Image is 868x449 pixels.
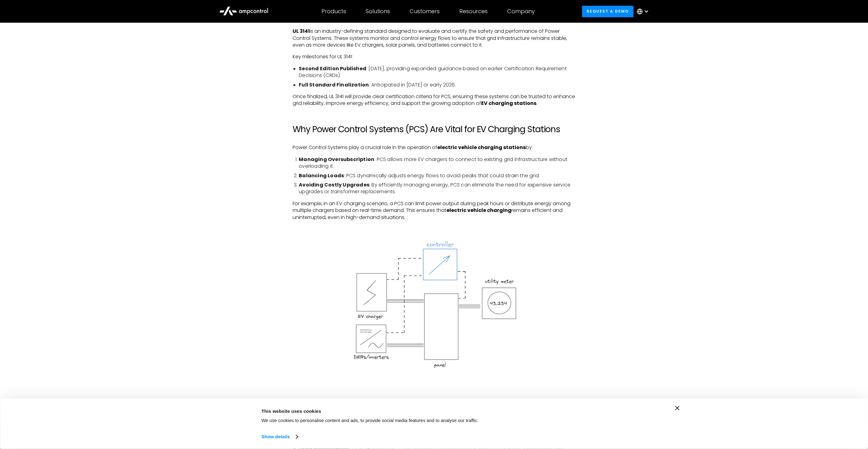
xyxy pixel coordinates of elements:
strong: Second Edition Published [299,65,367,72]
li: : [DATE], providing expanded guidance based on earlier Certification Requirement Decisions (CRDs). [299,65,575,79]
strong: Avoiding Costly Upgrades [299,181,370,188]
span: We use cookies to personalise content and ads, to provide social media features and to analyse ou... [262,418,479,423]
div: Company [507,8,535,15]
div: Customers [410,8,440,15]
h2: Why Power Control Systems (PCS) Are Vital for EV Charging Stations [293,124,575,135]
strong: electric vehicle charging stations [438,144,526,151]
button: Close banner [675,406,680,410]
p: Once finalized, UL 3141 will provide clear certification criteria for PCS, ensuring these systems... [293,93,575,107]
div: Resources [459,8,488,15]
strong: Full Standard Finalization [299,81,369,88]
strong: EV charging stations [481,100,537,107]
div: Solutions [366,8,390,15]
div: Products [321,8,346,15]
p: Power Control Systems play a crucial role in the operation of by: [293,144,575,151]
strong: Balancing Loads [299,172,344,179]
p: Key milestones for UL 3141: [293,53,575,60]
p: For example, in an EV charging scenario, a PCS can limit power output during peak hours or distri... [293,200,575,221]
li: : By efficiently managing energy, PCS can eliminate the need for expensive service upgrades or tr... [299,182,575,195]
div: This website uses cookies [262,408,562,415]
a: Request a demo [582,6,634,17]
strong: UL 3141 [293,28,310,35]
li: : PCS allows more EV chargers to connect to existing grid infrastructure without overloading it. [299,156,575,170]
strong: electric vehicle charging [447,207,512,214]
li: : Anticipated in [DATE] or early 2026. [299,82,575,88]
li: : PCS dynamically adjusts energy flows to avoid peaks that could strain the grid. [299,172,575,179]
p: is an industry-defining standard designed to evaluate and certify the safety and performance of P... [293,28,575,48]
button: Okay [576,406,664,424]
strong: Managing Oversubscription [299,156,375,163]
a: Show details [262,432,298,442]
img: Power Control Systems drawing with ev charger [349,238,519,371]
